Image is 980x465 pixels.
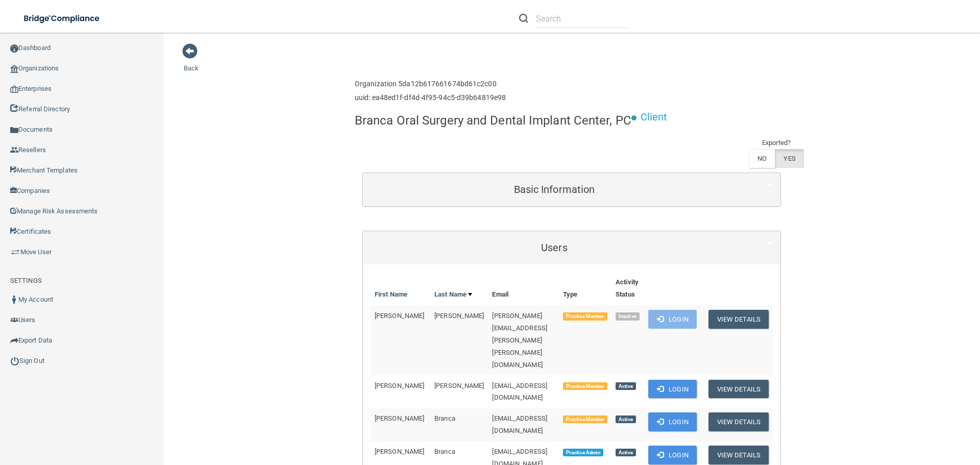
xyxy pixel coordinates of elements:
span: Practice Member [563,415,607,424]
label: YES [775,149,803,168]
button: Login [648,412,697,431]
img: ic_dashboard_dark.d01f4a41.png [10,44,18,53]
h6: uuid: ea48ed1f-df4d-4f95-94c5-d39b64819e98 [355,94,506,102]
span: Practice Member [563,312,607,321]
img: ic_user_dark.df1a06c3.png [10,296,18,304]
label: NO [749,149,775,168]
button: Login [648,310,697,329]
img: ic_power_dark.7ecde6b1.png [10,356,19,365]
button: View Details [708,310,769,329]
button: View Details [708,412,769,431]
h4: Branca Oral Surgery and Dental Implant Center, PC [355,114,631,127]
span: [EMAIL_ADDRESS][DOMAIN_NAME] [492,382,547,402]
span: Branca [434,448,455,455]
span: Branca [434,414,455,422]
span: [PERSON_NAME] [434,382,484,389]
h6: Organization 5da12b617661674bd61c2c00 [355,80,506,88]
img: bridge_compliance_login_screen.278c3ca4.svg [15,8,109,29]
img: organization-icon.f8decf85.png [10,65,18,73]
td: Exported? [749,137,804,149]
span: [PERSON_NAME][EMAIL_ADDRESS][PERSON_NAME][PERSON_NAME][DOMAIN_NAME] [492,312,547,369]
span: [PERSON_NAME] [375,312,424,320]
img: enterprise.0d942306.png [10,86,18,93]
img: icon-users.e205127d.png [10,316,18,324]
img: ic-search.3b580494.png [519,14,528,23]
h5: Basic Information [371,184,738,195]
span: Inactive [616,312,640,321]
span: [PERSON_NAME] [375,448,424,455]
span: [PERSON_NAME] [434,312,484,320]
img: briefcase.64adab9b.png [10,247,20,257]
a: First Name [375,288,407,301]
span: [EMAIL_ADDRESS][DOMAIN_NAME] [492,414,547,434]
span: Active [616,415,636,424]
a: Last Name [434,288,472,301]
a: Users [371,236,773,259]
button: View Details [708,380,769,399]
img: ic_reseller.de258add.png [10,146,18,154]
span: Active [616,449,636,457]
span: [PERSON_NAME] [375,414,424,422]
a: Back [184,52,199,72]
span: [PERSON_NAME] [375,382,424,389]
p: Client [641,108,668,127]
th: Type [559,272,611,305]
button: Login [648,380,697,399]
th: Activity Status [611,272,644,305]
label: SETTINGS [10,275,42,287]
th: Email [488,272,559,305]
button: Login [648,446,697,464]
img: icon-export.b9366987.png [10,336,18,345]
span: Active [616,382,636,390]
h5: Users [371,242,738,253]
button: View Details [708,446,769,464]
span: Practice Member [563,382,607,390]
input: Search [536,9,629,28]
a: Basic Information [371,178,773,201]
span: Practice Admin [563,449,603,457]
img: icon-documents.8dae5593.png [10,126,18,134]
